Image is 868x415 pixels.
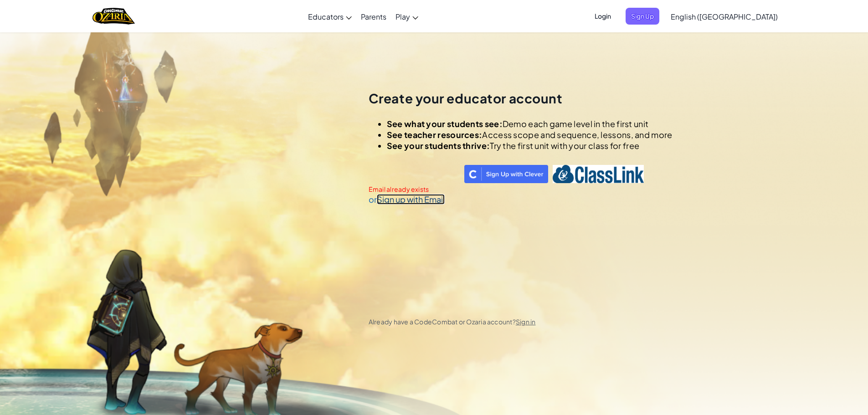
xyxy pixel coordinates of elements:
button: Sign Up [626,8,659,25]
a: Ozaria by CodeCombat logo [92,7,135,26]
span: Play [395,12,410,21]
a: Parents [356,4,391,29]
span: Already have a CodeCombat or Ozaria account? [369,318,536,326]
span: Try the first unit with your class for free [490,140,639,151]
img: Home [92,7,135,26]
span: English ([GEOGRAPHIC_DATA]) [671,12,778,21]
iframe: Sign in with Google Button [364,164,484,184]
span: Educators [308,12,344,21]
span: Demo each game level in the first unit [503,118,648,129]
a: Play [391,4,423,29]
span: or [369,194,377,205]
a: English ([GEOGRAPHIC_DATA]) [666,4,782,29]
span: See your students thrive: [387,140,490,151]
img: clever_sso_button@2x.png [464,165,548,183]
span: See teacher resources: [387,129,483,140]
a: Educators [303,4,356,29]
img: classlink-logo-text.png [553,165,644,183]
button: Login [589,8,616,25]
a: Sign in [516,318,536,326]
div: Email already exists [369,185,673,193]
a: Sign up with Email [377,194,445,205]
h2: Create your educator account [369,90,673,107]
span: Access scope and sequence, lessons, and more [482,129,672,140]
span: See what your students see: [387,118,503,129]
